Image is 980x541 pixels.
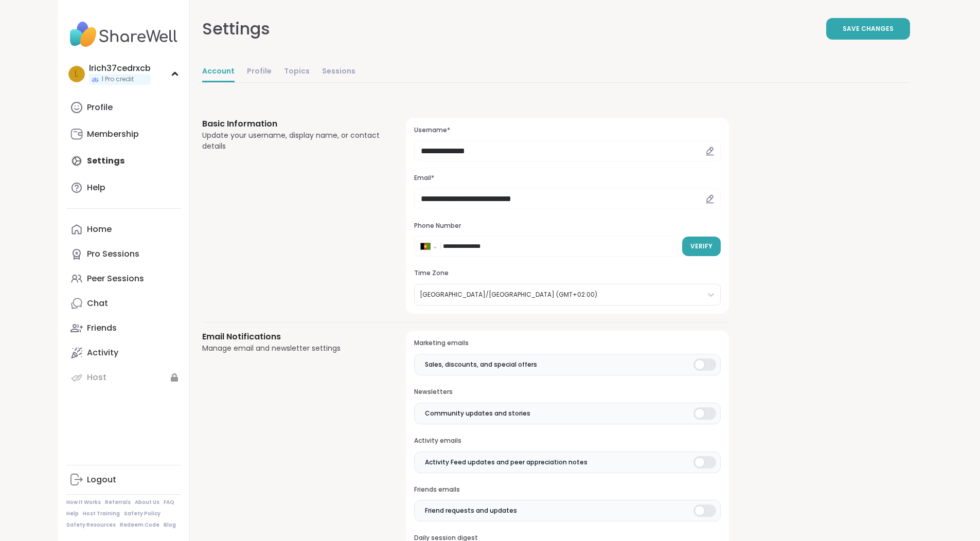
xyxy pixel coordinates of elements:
[682,237,721,256] button: Verify
[89,63,151,74] div: lrich37cedrxcb
[87,248,139,260] div: Pro Sessions
[425,360,537,369] span: Sales, discounts, and special offers
[843,24,894,33] span: Save Changes
[120,521,159,529] a: Redeem Code
[202,16,270,41] div: Settings
[66,95,181,120] a: Profile
[66,217,181,242] a: Home
[66,122,181,147] a: Membership
[66,499,101,506] a: How It Works
[66,467,181,492] a: Logout
[87,102,113,113] div: Profile
[425,409,530,418] span: Community updates and stories
[87,322,117,334] div: Friends
[202,118,382,130] h3: Basic Information
[66,316,181,340] a: Friends
[66,510,79,517] a: Help
[66,291,181,316] a: Chat
[66,365,181,390] a: Host
[75,67,78,81] span: l
[202,130,382,152] div: Update your username, display name, or contact details
[87,224,112,235] div: Home
[66,242,181,266] a: Pro Sessions
[164,499,174,506] a: FAQ
[66,16,181,52] img: ShareWell Nav Logo
[66,521,116,529] a: Safety Resources
[202,331,382,343] h3: Email Notifications
[414,437,720,445] h3: Activity emails
[202,62,235,82] a: Account
[87,182,105,193] div: Help
[83,510,120,517] a: Host Training
[101,75,134,84] span: 1 Pro credit
[105,499,131,506] a: Referrals
[414,222,720,230] h3: Phone Number
[414,126,720,135] h3: Username*
[322,62,355,82] a: Sessions
[87,347,118,358] div: Activity
[66,175,181,200] a: Help
[135,499,159,506] a: About Us
[124,510,161,517] a: Safety Policy
[414,269,720,278] h3: Time Zone
[414,174,720,183] h3: Email*
[87,273,144,284] div: Peer Sessions
[425,458,587,467] span: Activity Feed updates and peer appreciation notes
[87,129,139,140] div: Membership
[414,388,720,396] h3: Newsletters
[87,372,106,383] div: Host
[414,339,720,348] h3: Marketing emails
[826,18,910,40] button: Save Changes
[66,266,181,291] a: Peer Sessions
[284,62,310,82] a: Topics
[414,485,720,494] h3: Friends emails
[425,506,517,515] span: Friend requests and updates
[247,62,272,82] a: Profile
[202,343,382,354] div: Manage email and newsletter settings
[66,340,181,365] a: Activity
[87,298,108,309] div: Chat
[164,521,176,529] a: Blog
[87,474,116,485] div: Logout
[690,242,712,251] span: Verify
